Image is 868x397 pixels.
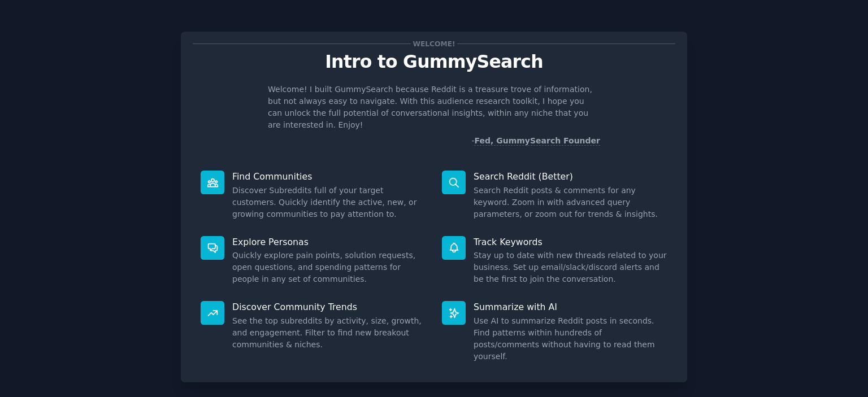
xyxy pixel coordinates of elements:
[232,250,426,285] dd: Quickly explore pain points, solution requests, open questions, and spending patterns for people ...
[474,136,600,146] a: Fed, GummySearch Founder
[474,301,667,313] p: Summarize with AI
[474,171,667,182] p: Search Reddit (Better)
[411,38,457,50] span: Welcome!
[474,236,667,248] p: Track Keywords
[232,301,426,313] p: Discover Community Trends
[474,315,667,363] dd: Use AI to summarize Reddit posts in seconds. Find patterns within hundreds of posts/comments with...
[471,135,600,147] div: -
[232,236,426,248] p: Explore Personas
[232,185,426,220] dd: Discover Subreddits full of your target customers. Quickly identify the active, new, or growing c...
[474,185,667,220] dd: Search Reddit posts & comments for any keyword. Zoom in with advanced query parameters, or zoom o...
[232,315,426,351] dd: See the top subreddits by activity, size, growth, and engagement. Filter to find new breakout com...
[268,84,600,131] p: Welcome! I built GummySearch because Reddit is a treasure trove of information, but not always ea...
[232,171,426,182] p: Find Communities
[474,250,667,285] dd: Stay up to date with new threads related to your business. Set up email/slack/discord alerts and ...
[193,52,675,72] p: Intro to GummySearch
